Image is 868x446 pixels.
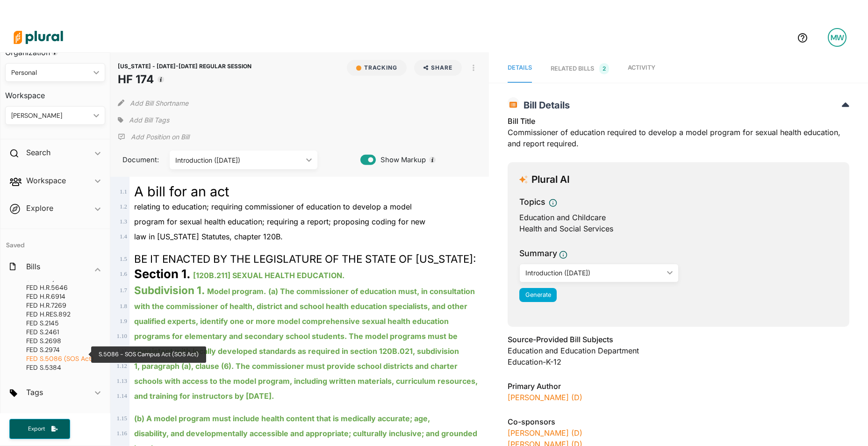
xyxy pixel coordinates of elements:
[129,115,169,125] span: Add Bill Tags
[134,331,458,341] ins: programs for elementary and secondary school students. The model programs must be
[519,212,838,223] div: Education and Childcare
[508,381,849,392] h3: Primary Author
[14,283,100,292] a: FEDH.R.5646
[531,174,570,186] h3: Plural AI
[117,393,127,399] span: 1 . 14
[628,64,655,71] span: Activity
[120,203,127,210] span: 1 . 2
[14,354,100,363] a: FEDS.5086 (SOS Act)S.5086 - SOS Campus Act (SOS Act)
[40,345,60,354] span: S.2974
[268,287,475,296] ins: (a) The commissioner of education must, in consultation
[120,287,127,294] span: 1 . 7
[120,188,127,195] span: 1 . 1
[414,60,462,76] button: Share
[9,419,70,439] button: Export
[525,268,663,278] div: Introduction ([DATE])
[519,288,557,302] button: Generate
[525,291,551,298] span: Generate
[508,428,582,438] a: [PERSON_NAME] (D)
[118,130,189,144] div: Add Position Statement
[376,155,426,165] span: Show Markup
[26,301,38,309] span: FED
[131,132,189,142] p: Add Position on Bill
[599,63,609,74] span: 2
[157,75,165,84] div: Tooltip anchor
[134,232,283,241] span: law in [US_STATE] Statutes, chapter 120B.
[134,302,467,311] ins: with the commissioner of health, district and school health education specialists, and other
[40,328,59,336] span: S.2461
[14,301,100,310] a: FEDH.R.7269
[26,337,38,345] span: FED
[120,318,127,324] span: 1 . 9
[26,203,53,213] h2: Explore
[134,346,459,356] ins: consistent with locally developed standards as required in section 120B.021, subdivision
[5,82,105,102] h3: Workspace
[40,292,65,301] span: H.R.6914
[11,111,90,121] div: [PERSON_NAME]
[26,345,38,354] span: FED
[26,283,38,292] span: FED
[519,247,557,259] h3: Summary
[134,266,191,281] strong: Section 1.
[207,287,266,296] ins: Model program.
[118,155,158,165] span: Document:
[117,430,127,437] span: 1 . 16
[551,63,609,74] div: RELATED BILLS
[117,378,127,384] span: 1 . 13
[26,292,38,301] span: FED
[130,95,188,110] button: Add Bill Shortname
[117,363,127,369] span: 1 . 12
[118,63,251,70] span: [US_STATE] - [DATE]-[DATE] REGULAR SESSION
[134,284,205,296] strong: Subdivision 1.
[134,361,458,371] ins: 1, paragraph (a), clause (6). The commissioner must provide school districts and charter
[14,337,100,345] a: FEDS.2698
[118,113,169,127] div: Add tags
[26,175,66,186] h2: Workspace
[40,337,61,345] span: S.2698
[40,283,68,292] span: H.R.5646
[26,310,38,318] span: FED
[40,301,66,309] span: H.R.7269
[14,345,100,354] a: FEDS.2974
[40,310,71,318] span: H.RES.892
[26,328,38,336] span: FED
[26,147,50,158] h2: Search
[508,393,582,402] a: [PERSON_NAME] (D)
[836,414,859,437] iframe: Intercom live chat
[551,55,609,83] a: RELATED BILLS 2
[26,363,38,372] span: FED
[0,229,110,252] h4: Saved
[40,363,61,372] span: S.5384
[26,319,38,327] span: FED
[11,68,90,78] div: Personal
[6,21,71,54] img: Logo for Plural
[347,60,407,76] button: Tracking
[14,319,100,328] a: FEDS.2145
[120,303,127,309] span: 1 . 8
[120,218,127,225] span: 1 . 3
[519,223,838,234] div: Health and Social Services
[134,202,412,211] span: relating to education; requiring commissioner of education to develop a model
[508,356,849,367] div: Education-K-12
[40,354,93,363] span: S.5086 (SOS Act)
[508,115,849,127] h3: Bill Title
[134,317,449,326] ins: qualified experts, identify one or more model comprehensive sexual health education
[26,354,38,363] span: FED
[134,391,274,401] ins: and training for instructors by [DATE].
[134,376,478,386] ins: schools with access to the model program, including written materials, curriculum resources,
[14,363,100,372] a: FEDS.5384
[628,55,655,83] a: Activity
[120,271,127,277] span: 1 . 6
[14,328,100,337] a: FEDS.2461
[117,348,127,354] span: 1 . 11
[428,156,437,164] div: Tooltip anchor
[120,233,127,240] span: 1 . 4
[120,256,127,262] span: 1 . 5
[508,416,849,427] h3: Co-sponsors
[134,429,477,438] ins: disability, and developmentally accessible and appropriate; culturally inclusive; and grounded
[410,60,466,76] button: Share
[14,292,100,301] a: FEDH.R.6914
[22,425,51,433] span: Export
[134,183,229,200] span: A bill for an act
[175,155,302,165] div: Introduction ([DATE])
